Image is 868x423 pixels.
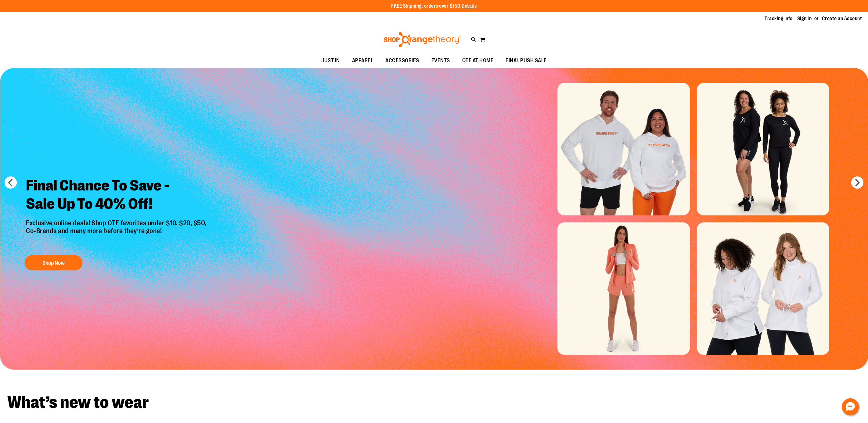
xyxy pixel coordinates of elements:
[851,176,863,189] button: next
[842,398,859,415] button: Hello, have a question? Let’s chat.
[21,219,213,249] p: Exclusive online deals! Shop OTF favorites under $10, $20, $50, Co-Brands and many more before th...
[21,172,213,219] h2: Final Chance To Save - Sale Up To 40% Off!
[431,54,450,67] span: EVENTS
[352,54,373,67] span: APPAREL
[765,15,793,22] a: Tracking Info
[24,255,82,270] button: Shop Now
[7,394,861,411] h2: What’s new to wear
[321,54,340,67] span: JUST IN
[315,54,346,68] a: JUST IN
[346,54,380,68] a: APPAREL
[456,54,500,68] a: OTF AT HOME
[425,54,456,68] a: EVENTS
[391,3,477,10] p: FREE Shipping, orders over $150.
[797,15,812,22] a: Sign In
[385,54,419,67] span: ACCESSORIES
[462,3,477,9] a: Details
[462,54,494,67] span: OTF AT HOME
[506,54,547,67] span: FINAL PUSH SALE
[383,32,462,47] img: Shop Orangetheory
[5,176,17,189] button: prev
[822,15,862,22] a: Create an Account
[499,54,553,68] a: FINAL PUSH SALE
[379,54,425,68] a: ACCESSORIES
[21,172,213,273] a: Final Chance To Save -Sale Up To 40% Off! Exclusive online deals! Shop OTF favorites under $10, $...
